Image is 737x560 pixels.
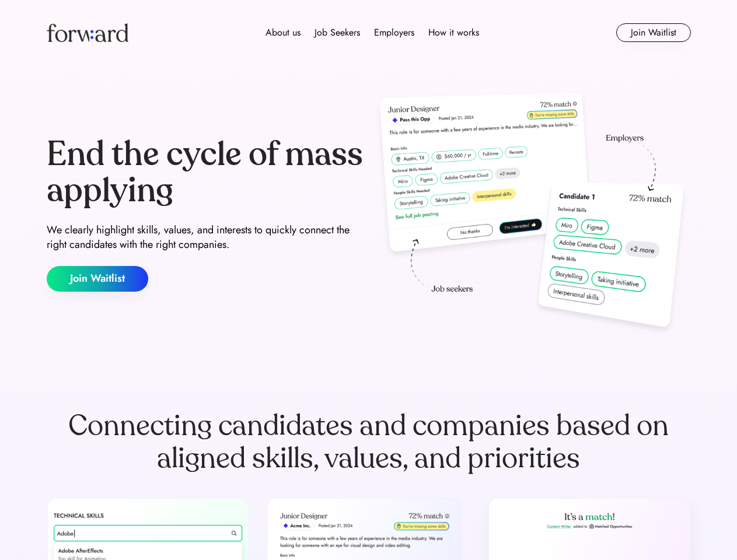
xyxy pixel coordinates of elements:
button: Join Waitlist [47,266,148,292]
div: End the cycle of mass applying [47,136,364,208]
div: Employers [374,26,414,40]
div: Connecting candidates and companies based on aligned skills, values, and priorities [47,409,691,475]
button: Join Waitlist [616,23,691,42]
img: Forward logo [47,23,128,42]
img: hero-image.png [373,89,691,339]
div: About us [266,26,301,40]
div: How it works [428,26,479,40]
div: We clearly highlight skills, values, and interests to quickly connect the right candidates with t... [47,223,364,252]
div: Job Seekers [315,26,360,40]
